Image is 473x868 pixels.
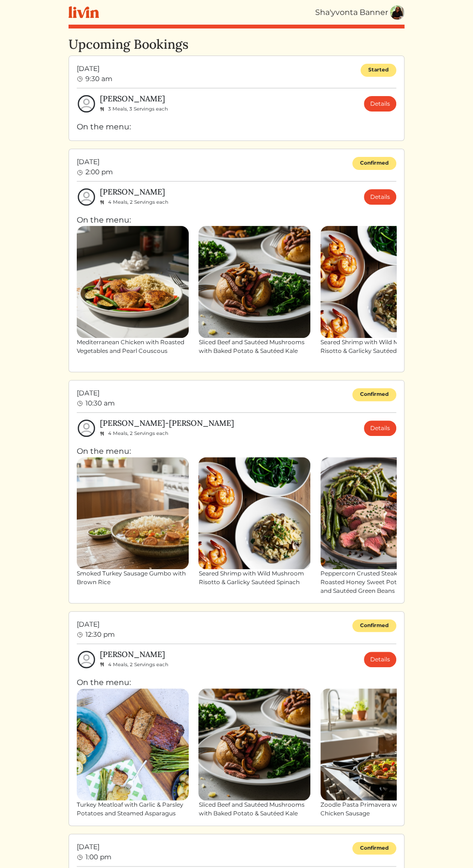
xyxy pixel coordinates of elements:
img: fork_knife_small-8e8c56121c6ac9ad617f7f0151facf9cb574b427d2b27dceffcaf97382ddc7e7.svg [100,431,104,436]
a: Details [364,420,396,436]
div: Confirmed [352,842,396,855]
span: 9:30 am [85,74,112,83]
span: 10:30 am [85,399,115,407]
img: Seared Shrimp with Wild Mushroom Risotto & Garlicky Sautéed Spinach [198,457,310,569]
a: Peppercorn Crusted Steak with Roasted Honey Sweet Potato Rounds and Sautéed Green Beans [320,457,432,595]
a: Details [364,189,396,205]
img: clock-b05ee3d0f9935d60bc54650fc25b6257a00041fd3bdc39e3e98414568feee22d.svg [77,400,83,407]
div: Confirmed [352,619,396,632]
img: Peppercorn Crusted Steak with Roasted Honey Sweet Potato Rounds and Sautéed Green Beans [320,457,432,569]
h6: [PERSON_NAME] [100,650,168,659]
img: clock-b05ee3d0f9935d60bc54650fc25b6257a00041fd3bdc39e3e98414568feee22d.svg [77,169,83,176]
span: 2:00 pm [85,168,113,176]
img: clock-b05ee3d0f9935d60bc54650fc25b6257a00041fd3bdc39e3e98414568feee22d.svg [77,854,83,861]
img: d366a2884c9401e74fb450b916da18b8 [390,5,404,20]
img: Zoodle Pasta Primavera with Italian Chicken Sausage [320,688,432,800]
a: Mediterranean Chicken with Roasted Vegetables and Pearl Couscous [77,226,189,355]
a: Details [364,652,396,667]
span: [DATE] [77,619,115,630]
span: 3 Meals, 3 Servings each [108,106,168,112]
img: profile-circle-6dcd711754eaac681cb4e5fa6e5947ecf152da99a3a386d1f417117c42b37ef2.svg [77,187,96,207]
div: Sha'yvonta Banner [315,7,388,18]
img: fork_knife_small-8e8c56121c6ac9ad617f7f0151facf9cb574b427d2b27dceffcaf97382ddc7e7.svg [100,200,104,205]
h6: [PERSON_NAME] [100,94,168,103]
img: clock-b05ee3d0f9935d60bc54650fc25b6257a00041fd3bdc39e3e98414568feee22d.svg [77,631,83,638]
span: 4 Meals, 2 Servings each [108,199,168,205]
img: Sliced Beef and Sautéed Mushrooms with Baked Potato & Sautéed Kale [198,688,310,800]
img: Smoked Turkey Sausage Gumbo with Brown Rice [77,457,189,569]
img: Sliced Beef and Sautéed Mushrooms with Baked Potato & Sautéed Kale [198,226,310,338]
div: On the menu: [77,677,396,818]
div: Seared Shrimp with Wild Mushroom Risotto & Garlicky Sautéed Spinach [198,569,310,587]
a: Sliced Beef and Sautéed Mushrooms with Baked Potato & Sautéed Kale [198,226,310,355]
span: 12:30 pm [85,630,115,639]
span: [DATE] [77,388,115,398]
span: [DATE] [77,157,113,167]
img: livin-logo-a0d97d1a881af30f6274990eb6222085a2533c92bbd1e4f22c21b4f0d0e3210c.svg [69,6,99,18]
a: Seared Shrimp with Wild Mushroom Risotto & Garlicky Sautéed Spinach [320,226,432,355]
div: Turkey Meatloaf with Garlic & Parsley Potatoes and Steamed Asparagus [77,800,189,818]
h3: Upcoming Bookings [69,36,404,52]
span: [DATE] [77,64,112,74]
img: fork_knife_small-8e8c56121c6ac9ad617f7f0151facf9cb574b427d2b27dceffcaf97382ddc7e7.svg [100,107,104,112]
img: profile-circle-6dcd711754eaac681cb4e5fa6e5947ecf152da99a3a386d1f417117c42b37ef2.svg [77,419,96,438]
a: Smoked Turkey Sausage Gumbo with Brown Rice [77,457,189,587]
div: On the menu: [77,121,396,133]
div: Mediterranean Chicken with Roasted Vegetables and Pearl Couscous [77,338,189,355]
div: Sliced Beef and Sautéed Mushrooms with Baked Potato & Sautéed Kale [198,338,310,355]
h6: [PERSON_NAME] [100,187,168,196]
div: Peppercorn Crusted Steak with Roasted Honey Sweet Potato Rounds and Sautéed Green Beans [320,569,432,595]
span: 4 Meals, 2 Servings each [108,661,168,668]
h6: [PERSON_NAME]-[PERSON_NAME] [100,419,234,428]
a: Zoodle Pasta Primavera with Italian Chicken Sausage [320,688,432,818]
div: Confirmed [352,157,396,170]
div: On the menu: [77,446,396,595]
div: Started [361,64,396,77]
a: Sliced Beef and Sautéed Mushrooms with Baked Potato & Sautéed Kale [198,688,310,818]
span: 4 Meals, 2 Servings each [108,430,168,436]
span: 1:00 pm [85,853,111,861]
img: fork_knife_small-8e8c56121c6ac9ad617f7f0151facf9cb574b427d2b27dceffcaf97382ddc7e7.svg [100,662,104,667]
a: Turkey Meatloaf with Garlic & Parsley Potatoes and Steamed Asparagus [77,688,189,818]
div: On the menu: [77,214,396,364]
img: Mediterranean Chicken with Roasted Vegetables and Pearl Couscous [77,226,189,338]
div: Sliced Beef and Sautéed Mushrooms with Baked Potato & Sautéed Kale [198,800,310,818]
span: [DATE] [77,842,111,852]
a: Seared Shrimp with Wild Mushroom Risotto & Garlicky Sautéed Spinach [198,457,310,587]
img: clock-b05ee3d0f9935d60bc54650fc25b6257a00041fd3bdc39e3e98414568feee22d.svg [77,76,83,83]
div: Confirmed [352,388,396,401]
a: Details [364,96,396,112]
img: Turkey Meatloaf with Garlic & Parsley Potatoes and Steamed Asparagus [77,688,189,800]
img: profile-circle-6dcd711754eaac681cb4e5fa6e5947ecf152da99a3a386d1f417117c42b37ef2.svg [77,650,96,669]
div: Smoked Turkey Sausage Gumbo with Brown Rice [77,569,189,587]
div: Zoodle Pasta Primavera with Italian Chicken Sausage [320,800,432,818]
div: Seared Shrimp with Wild Mushroom Risotto & Garlicky Sautéed Spinach [320,338,432,355]
img: Seared Shrimp with Wild Mushroom Risotto & Garlicky Sautéed Spinach [320,226,432,338]
img: profile-circle-6dcd711754eaac681cb4e5fa6e5947ecf152da99a3a386d1f417117c42b37ef2.svg [77,94,96,113]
